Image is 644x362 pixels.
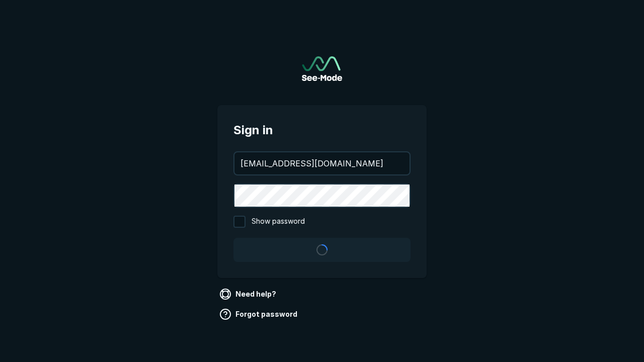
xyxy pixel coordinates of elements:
a: Forgot password [217,306,301,322]
a: Need help? [217,286,280,302]
img: See-Mode Logo [302,56,342,81]
span: Show password [252,216,305,228]
input: your@email.com [234,152,410,174]
a: Go to sign in [302,56,342,81]
span: Sign in [233,121,411,139]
